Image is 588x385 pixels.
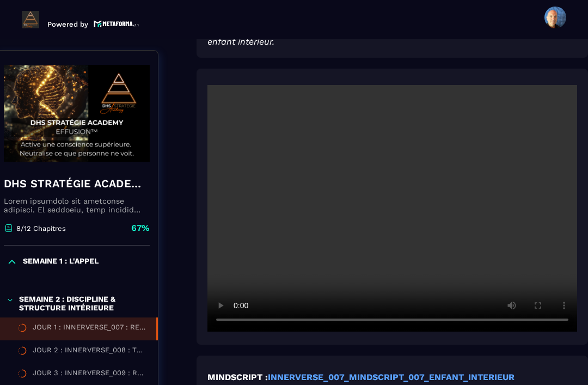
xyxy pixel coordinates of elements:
[16,224,66,233] p: 8/12 Chapitres
[22,11,39,28] img: logo-branding
[94,19,139,28] img: logo
[47,20,88,28] p: Powered by
[23,256,99,267] p: SEMAINE 1 : L'APPEL
[33,369,147,381] div: JOUR 3 : INNERVERSE_009 : RENFORCE TON MINDSET
[131,222,150,234] p: 67%
[33,323,145,335] div: JOUR 1 : INNERVERSE_007 : RENCONTRE AVEC TON ENFANT INTÉRIEUR
[4,59,150,168] img: banner
[33,346,147,358] div: JOUR 2 : INNERVERSE_008 : TU VIENS D'ACTIVER TON NOUVEAU CYCLE
[207,372,268,382] strong: MINDSCRIPT :
[4,176,150,191] h4: DHS STRATÉGIE ACADEMY™ – EFFUSION
[19,295,147,312] p: SEMAINE 2 : DISCIPLINE & STRUCTURE INTÉRIEURE
[268,372,514,382] a: INNERVERSE_007_MINDSCRIPT_007_ENFANT_INTERIEUR
[4,197,150,214] p: Lorem ipsumdolo sit ametconse adipisci. El seddoeiu, temp incidid utla et dolo ma aliqu enimadmi ...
